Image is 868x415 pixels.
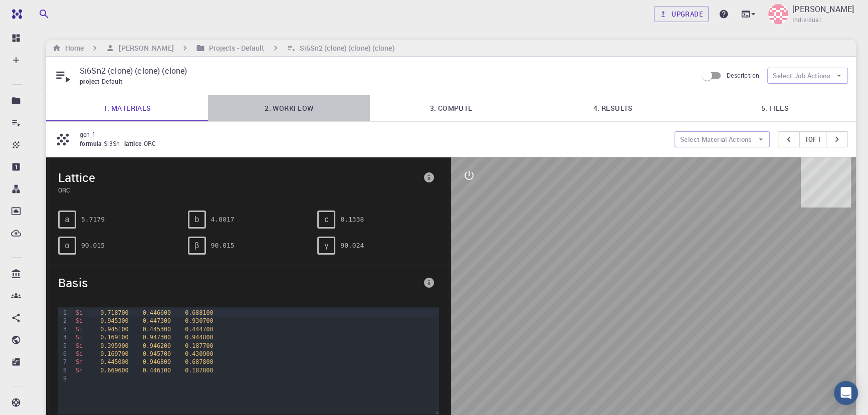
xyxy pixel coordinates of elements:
span: lattice [124,139,144,147]
span: Lattice [58,169,419,185]
span: 0.447300 [143,317,171,324]
pre: 90.024 [340,237,364,254]
div: 5 [58,342,68,350]
span: 0.947300 [143,334,171,341]
span: Description [727,71,759,79]
pre: 5.7179 [81,211,105,228]
a: Upgrade [654,6,709,22]
span: Default [102,77,127,85]
button: info [419,167,439,187]
span: b [194,215,199,224]
div: 8 [58,366,68,374]
div: 3 [58,325,68,333]
span: 0.688100 [185,309,213,316]
span: Si [76,309,83,316]
span: 0.944800 [185,334,213,341]
span: 0.169100 [100,334,128,341]
div: pager [778,131,848,147]
div: 6 [58,350,68,358]
span: 0.718700 [100,309,128,316]
pre: 90.015 [81,237,105,254]
span: 0.445300 [143,326,171,333]
span: c [324,215,328,224]
span: 0.169700 [100,350,128,357]
span: α [65,241,69,250]
h6: Projects - Default [205,43,265,54]
a: 3. Compute [370,95,532,121]
div: 7 [58,358,68,366]
span: 0.945700 [143,350,171,357]
span: Si [76,342,83,349]
button: Select Material Actions [675,131,770,147]
div: 1 [58,309,68,317]
h6: Home [61,43,84,54]
span: Individual [792,15,821,25]
span: project [80,77,102,85]
span: Sn [76,367,83,374]
p: [PERSON_NAME] [792,3,854,15]
span: 0.946200 [143,342,171,349]
span: 0.395900 [100,342,128,349]
span: 0.187700 [185,342,213,349]
img: Emad Rahimi [768,4,788,24]
span: Support [20,7,56,16]
span: ORC [58,185,419,194]
span: 0.945300 [100,317,128,324]
nav: breadcrumb [50,43,397,54]
span: Si [76,326,83,333]
span: 0.446600 [143,309,171,316]
a: 5. Files [694,95,856,121]
h6: [PERSON_NAME] [115,43,173,54]
span: 0.446100 [143,367,171,374]
span: 0.945100 [100,326,128,333]
span: 0.669600 [100,367,128,374]
img: logo [8,9,22,19]
span: Si [76,334,83,341]
span: 0.445000 [100,358,128,365]
span: Si [76,317,83,324]
span: Si3Sn [104,139,124,147]
span: 0.187800 [185,367,213,374]
span: γ [324,241,328,250]
a: 2. Workflow [208,95,370,121]
p: gen_1 [80,130,667,139]
button: info [419,273,439,293]
button: Select Job Actions [767,68,848,84]
span: 0.946800 [143,358,171,365]
pre: 8.1338 [340,211,364,228]
span: 0.687800 [185,358,213,365]
p: Si6Sn2 (clone) (clone) (clone) [80,65,690,77]
div: 2 [58,317,68,325]
div: 9 [58,374,68,382]
a: 1. Materials [46,95,208,121]
span: ORC [144,139,160,147]
span: formula [80,139,104,147]
button: 1of1 [799,131,827,147]
pre: 90.015 [211,237,235,254]
a: 4. Results [532,95,694,121]
span: Basis [58,275,419,291]
span: 0.444700 [185,326,213,333]
span: 0.930700 [185,317,213,324]
span: 0.430900 [185,350,213,357]
div: 4 [58,333,68,341]
span: a [65,215,70,224]
pre: 4.0817 [211,211,235,228]
span: Si [76,350,83,357]
div: Open Intercom Messenger [834,381,858,405]
span: Sn [76,358,83,365]
h6: Si6Sn2 (clone) (clone) (clone) [296,43,395,54]
span: β [194,241,199,250]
